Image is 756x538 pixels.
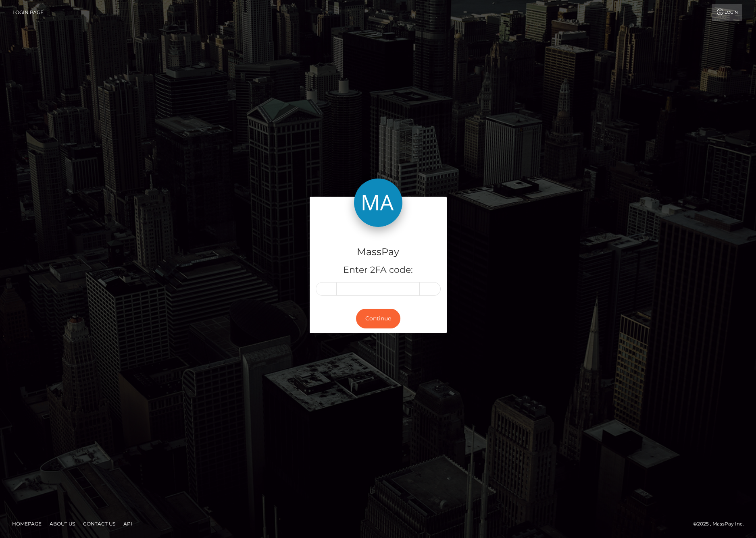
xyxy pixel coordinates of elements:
[80,517,119,530] a: Contact Us
[120,517,135,530] a: API
[316,264,441,276] h5: Enter 2FA code:
[712,4,742,21] a: Login
[12,4,44,21] a: Login Page
[9,517,45,530] a: Homepage
[316,245,441,259] h4: MassPay
[46,517,78,530] a: About Us
[356,309,400,328] button: Continue
[693,519,750,528] div: © 2025 , MassPay Inc.
[354,179,402,227] img: MassPay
